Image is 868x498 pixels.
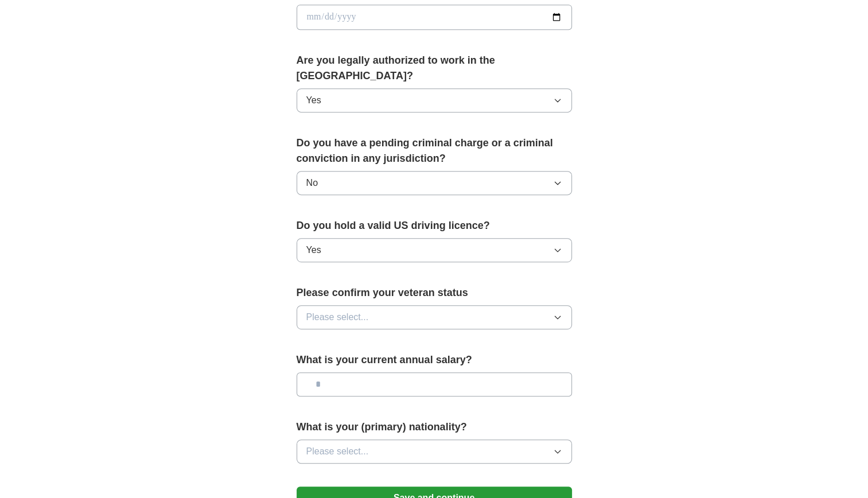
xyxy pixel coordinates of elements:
button: No [297,171,572,195]
span: Yes [306,243,321,257]
label: Do you hold a valid US driving licence? [297,218,572,234]
label: Do you have a pending criminal charge or a criminal conviction in any jurisdiction? [297,135,572,166]
label: What is your current annual salary? [297,352,572,368]
span: Please select... [306,310,369,324]
label: Are you legally authorized to work in the [GEOGRAPHIC_DATA]? [297,53,572,84]
span: Yes [306,94,321,107]
button: Yes [297,238,572,262]
label: What is your (primary) nationality? [297,419,572,435]
label: Please confirm your veteran status [297,285,572,301]
button: Yes [297,88,572,112]
span: Please select... [306,445,369,458]
button: Please select... [297,439,572,464]
span: No [306,176,318,190]
button: Please select... [297,305,572,329]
